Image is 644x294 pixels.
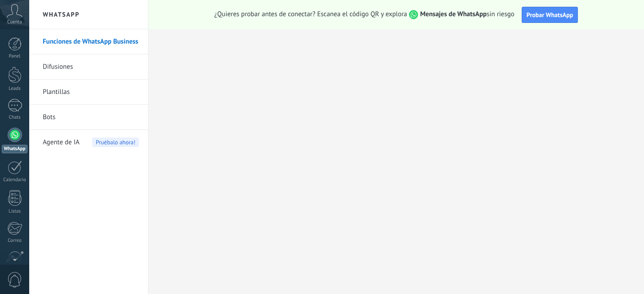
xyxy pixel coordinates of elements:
div: Correo [2,238,28,244]
span: Cuenta [7,19,22,25]
button: Probar WhatsApp [522,7,578,23]
a: Agente de IAPruébalo ahora! [43,130,139,155]
li: Bots [29,105,148,130]
div: Listas [2,209,28,214]
li: Agente de IA [29,130,148,155]
div: Chats [2,115,28,120]
strong: Mensajes de WhatsApp [420,10,487,18]
span: Agente de IA [43,130,80,155]
li: Difusiones [29,54,148,80]
div: WhatsApp [2,145,27,153]
a: Plantillas [43,80,139,105]
a: Bots [43,105,139,130]
span: Probar WhatsApp [527,11,573,19]
span: Pruébalo ahora! [92,138,139,147]
li: Funciones de WhatsApp Business [29,29,148,54]
span: ¿Quieres probar antes de conectar? Escanea el código QR y explora sin riesgo [215,10,514,19]
li: Plantillas [29,80,148,105]
a: Funciones de WhatsApp Business [43,29,139,54]
div: Panel [2,53,28,59]
a: Difusiones [43,54,139,80]
div: Leads [2,86,28,92]
div: Calendario [2,177,28,183]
